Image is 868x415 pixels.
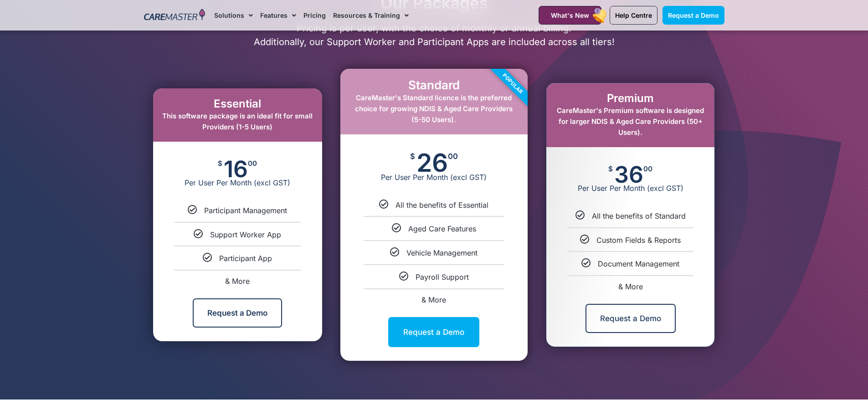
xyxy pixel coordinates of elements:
[388,317,479,347] a: Request a Demo
[416,153,448,173] span: 26
[144,9,205,22] img: CareMaster Logo
[349,78,519,92] h2: Standard
[608,165,613,172] span: $
[410,153,415,160] span: $
[596,236,681,245] span: Custom Fields & Reports
[615,11,652,19] span: Help Centre
[557,106,704,137] span: CareMaster's Premium software is designed for larger NDIS & Aged Care Providers (50+ Users).
[225,277,250,286] span: & More
[210,230,281,239] span: Support Worker App
[162,112,313,131] span: This software package is an ideal fit for small Providers (1-5 Users)
[355,93,513,124] span: CareMaster's Standard licence is the preferred choice for growing NDIS & Aged Care Providers (5-5...
[614,165,643,184] span: 36
[204,206,287,215] span: Participant Management
[618,282,643,291] span: & More
[218,160,222,167] span: $
[421,295,446,304] span: & More
[551,11,589,19] span: What's New
[598,259,679,268] span: Document Management
[162,97,313,111] h2: Essential
[153,178,322,187] span: Per User Per Month (excl GST)
[408,224,476,233] span: Aged Care Features
[663,6,724,25] a: Request a Demo
[340,173,528,182] span: Per User Per Month (excl GST)
[416,272,469,282] span: Payroll Support
[193,298,282,328] a: Request a Demo
[668,11,719,19] span: Request a Demo
[539,6,601,25] a: What's New
[248,160,257,167] span: 00
[406,248,478,257] span: Vehicle Management
[610,6,657,25] a: Help Centre
[139,21,729,49] p: Pricing is per user, with the choice of monthly or annual billing. Additionally, our Support Work...
[592,211,686,220] span: All the benefits of Standard
[224,160,248,178] span: 16
[546,184,714,193] span: Per User Per Month (excl GST)
[555,92,705,105] h2: Premium
[586,304,676,333] a: Request a Demo
[219,254,272,263] span: Participant App
[461,32,565,136] div: Popular
[448,153,458,160] span: 00
[643,165,652,172] span: 00
[395,200,488,210] span: All the benefits of Essential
